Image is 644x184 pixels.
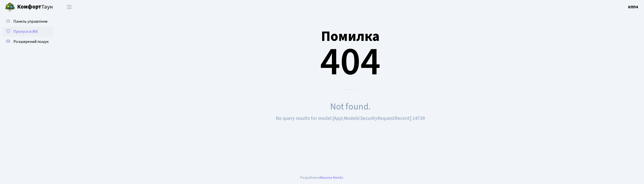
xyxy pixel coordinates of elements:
[628,4,638,10] b: КПП4
[13,39,49,44] span: Розширений пошук
[63,3,76,11] button: Переключити навігацію
[5,2,15,12] img: logo.png
[300,175,344,180] div: Розроблено .
[320,175,343,180] a: Massive Kinetic
[276,115,425,122] small: No query results for model [App\Models\SecurityRequestRecent] 14739
[64,100,636,114] div: Not found.
[13,29,38,34] span: Пропуск в ЖК
[3,27,53,37] a: Пропуск в ЖК
[3,16,53,27] a: Панель управління
[17,3,53,11] span: Таун
[321,27,380,46] small: Помилка
[64,16,636,90] div: 404
[17,3,41,11] b: Комфорт
[3,37,53,47] a: Розширений пошук
[13,19,47,24] span: Панель управління
[628,4,638,10] a: КПП4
